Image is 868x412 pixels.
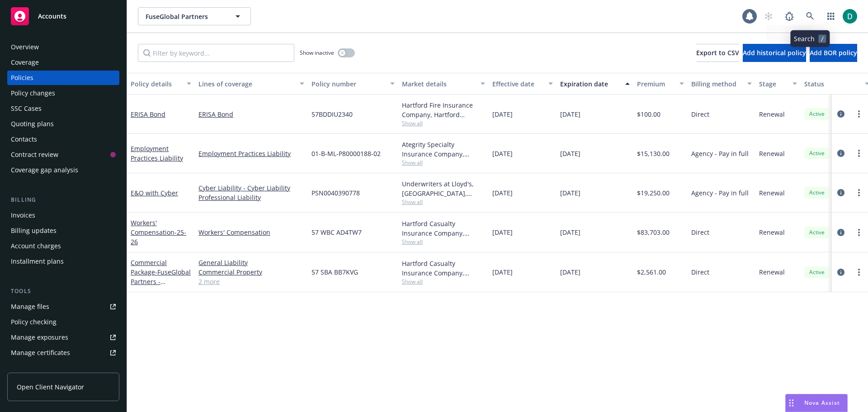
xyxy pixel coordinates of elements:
span: Renewal [759,267,785,277]
span: Nova Assist [804,399,840,407]
a: Contract review [7,147,119,162]
a: Billing updates [7,223,119,238]
span: Export to CSV [696,48,739,57]
a: Commercial Package [131,258,191,305]
a: ERISA Bond [198,109,304,119]
div: Manage claims [11,361,57,375]
a: Workers' Compensation [131,218,186,246]
div: Expiration date [560,79,620,89]
a: Coverage [7,55,119,70]
span: $83,703.00 [637,227,670,237]
div: Policy number [311,79,385,89]
span: $2,561.00 [637,267,666,277]
a: Account charges [7,239,119,253]
span: Add historical policy [743,48,806,57]
div: Installment plans [11,254,64,269]
button: Market details [398,73,489,95]
button: Nova Assist [785,394,848,412]
div: Status [804,79,859,89]
input: Filter by keyword... [138,44,294,62]
a: Manage files [7,299,119,314]
a: Employment Practices Liability [198,149,304,158]
a: General Liability [198,258,304,267]
span: Active [808,110,826,118]
span: Agency - Pay in full [691,149,749,158]
div: Policy changes [11,86,55,100]
div: Effective date [492,79,543,89]
span: Add BOR policy [810,48,857,57]
a: circleInformation [835,227,846,238]
div: Lines of coverage [198,79,294,89]
span: Renewal [759,188,785,198]
a: more [854,109,864,119]
button: Effective date [489,73,557,95]
span: Direct [691,267,709,277]
span: [DATE] [560,267,580,277]
div: Billing method [691,79,742,89]
a: Policy checking [7,315,119,329]
div: Tools [7,287,119,296]
a: Start snowing [759,7,778,25]
div: Stage [759,79,787,89]
div: Billing updates [11,223,57,238]
a: Contacts [7,132,119,147]
span: Direct [691,227,709,237]
span: PSN0040390778 [311,188,360,198]
button: Add historical policy [743,44,806,62]
span: [DATE] [560,149,580,158]
span: Show all [402,159,485,166]
span: Show inactive [300,49,334,57]
span: [DATE] [492,149,513,158]
a: Policy changes [7,86,119,100]
div: Ategrity Specialty Insurance Company, Ategrity Specialty Insurance Company, Amwins [402,140,485,159]
button: Add BOR policy [810,44,857,62]
span: 57 SBA BB7KVG [311,267,358,277]
span: [DATE] [492,109,513,119]
div: Overview [11,40,39,54]
a: Commercial Property [198,267,304,277]
div: SSC Cases [11,101,42,116]
a: Accounts [7,4,119,29]
span: Renewal [759,149,785,158]
div: Hartford Casualty Insurance Company, Hartford Insurance Group [402,259,485,278]
div: Policies [11,71,33,85]
a: Search [801,7,819,25]
a: circleInformation [835,109,846,119]
button: Policy number [308,73,398,95]
span: Show all [402,198,485,206]
span: Active [808,228,826,237]
a: more [854,267,864,278]
div: Manage certificates [11,346,70,360]
span: Renewal [759,227,785,237]
span: [DATE] [492,227,513,237]
span: [DATE] [560,188,580,198]
a: Cyber Liability - Cyber Liability [198,183,304,193]
div: Billing [7,195,119,204]
span: Active [808,149,826,157]
button: Export to CSV [696,44,739,62]
button: Premium [633,73,688,95]
div: Policy details [131,79,181,89]
button: Stage [755,73,801,95]
span: Show all [402,278,485,285]
span: 57BDDIU2340 [311,109,353,119]
a: Switch app [822,7,840,25]
a: Manage exposures [7,330,119,345]
span: Active [808,189,826,197]
span: FuseGlobal Partners [146,12,224,21]
div: Manage exposures [11,330,68,345]
a: Policies [7,71,119,85]
button: Lines of coverage [195,73,308,95]
a: ERISA Bond [131,110,165,118]
a: circleInformation [835,187,846,198]
button: FuseGlobal Partners [138,7,251,25]
a: Coverage gap analysis [7,163,119,177]
a: more [854,148,864,159]
button: Expiration date [557,73,633,95]
div: Contacts [11,132,37,147]
span: $100.00 [637,109,660,119]
span: 01-B-ML-P80000188-02 [311,149,381,158]
span: [DATE] [560,109,580,119]
a: Installment plans [7,254,119,269]
a: Quoting plans [7,117,119,131]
